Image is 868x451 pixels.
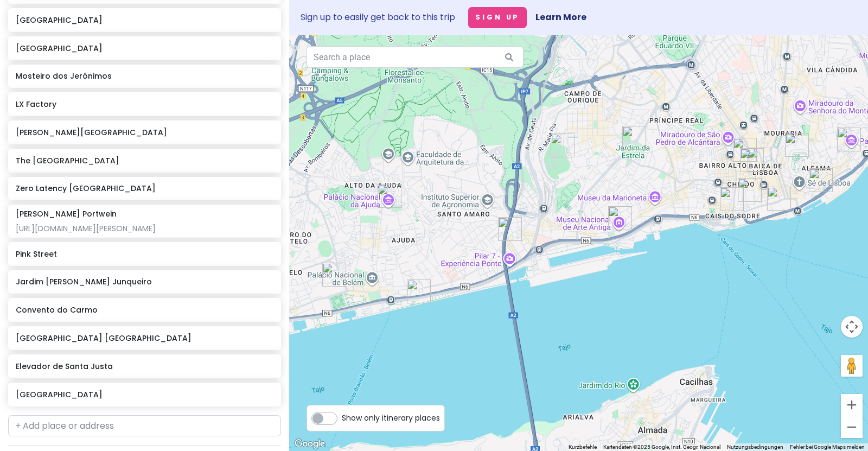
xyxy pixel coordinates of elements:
div: Pink Street [720,187,744,211]
img: Google [292,437,328,451]
input: + Add place or address [8,415,281,437]
h6: Zero Latency [GEOGRAPHIC_DATA] [16,183,273,193]
h6: Jardim [PERSON_NAME] Junqueiro [16,277,273,287]
div: Taylor's Portwein [809,168,833,192]
div: Prazeres Cemetery Lisbon [551,134,575,157]
a: Nutzungsbedingungen (wird in neuem Tab geöffnet) [727,444,783,450]
h6: The [GEOGRAPHIC_DATA] [16,156,273,166]
button: Kurzbefehle [569,443,597,451]
h6: [GEOGRAPHIC_DATA] [16,43,273,53]
button: Kamerasteuerung für die Karte [841,316,863,338]
button: Pegman auf die Karte ziehen, um Street View aufzurufen [841,355,863,377]
div: Elevador de Santa Justa [748,148,771,171]
div: Nationalmuseum für alte Kunst [608,206,632,230]
h6: Pink Street [16,249,273,259]
span: Kartendaten ©2025 Google, Inst. Geogr. Nacional [603,444,720,450]
div: Convento do Carmo [740,148,764,172]
h6: Convento do Carmo [16,305,273,315]
div: The National Museum of Contemporary Art [738,178,762,202]
h6: [PERSON_NAME][GEOGRAPHIC_DATA] [16,128,273,137]
button: Sign Up [468,7,527,28]
div: R. do Duque 61 [733,138,757,162]
button: Vergrößern [841,394,863,416]
div: Castelo de São Jorge [785,133,809,157]
h6: [GEOGRAPHIC_DATA] [16,15,273,25]
div: Panteão Nacional [837,128,861,151]
div: Palácio Nacional da Ajuda [378,184,401,208]
input: Search a place [307,46,524,68]
h6: [GEOGRAPHIC_DATA] [16,390,273,399]
h6: Elevador de Santa Justa [16,361,273,371]
h6: LX Factory [16,99,273,109]
h6: Mosteiro dos Jerónimos [16,71,273,81]
div: Jardim Guerra Junqueiro [622,126,646,150]
a: Learn More [535,11,586,23]
span: Show only itinerary places [342,412,440,424]
button: Verkleinern [841,416,863,438]
a: Fehler bei Google Maps melden [790,444,865,450]
h6: [GEOGRAPHIC_DATA] [GEOGRAPHIC_DATA] [16,333,273,343]
div: Praça do Comércio [767,187,791,211]
div: LX Factory [498,217,522,241]
h6: [PERSON_NAME] Portwein [16,209,117,219]
a: Dieses Gebiet in Google Maps öffnen (in neuem Fenster) [292,437,328,451]
div: Mosteiro dos Jerónimos [322,263,346,287]
div: Museu de Arte, Arquitetura e Tecnologia [407,280,431,303]
div: [URL][DOMAIN_NAME][PERSON_NAME] [16,224,273,233]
